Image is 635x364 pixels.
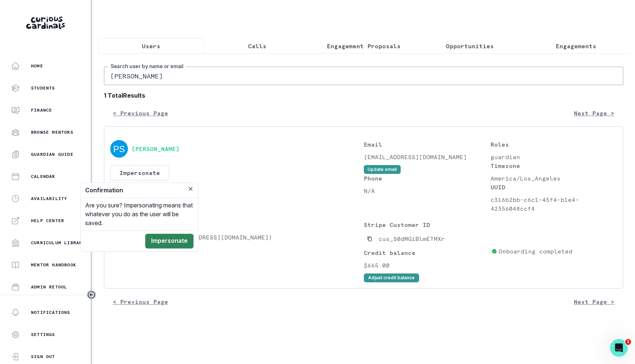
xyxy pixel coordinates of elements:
[31,354,55,360] p: Sign Out
[364,165,401,174] button: Update email
[110,233,364,242] p: [PERSON_NAME] ([EMAIL_ADDRESS][DOMAIN_NAME])
[104,91,623,100] b: 1 Total Results
[145,234,193,248] button: Impersonate
[87,290,96,300] button: Toggle sidebar
[31,332,55,337] p: Settings
[625,339,631,345] span: 1
[490,183,617,192] p: UUID
[104,106,177,120] button: < Previous Page
[110,165,169,181] button: Impersonate
[610,339,628,357] iframe: Intercom live chat
[446,42,494,50] p: Opportunities
[31,107,52,113] p: Finance
[490,153,617,161] p: guardian
[110,220,364,229] p: Students
[104,294,177,309] button: < Previous Page
[364,220,489,229] p: Stripe Customer ID
[565,106,623,120] button: Next Page >
[556,42,596,50] p: Engagements
[31,196,67,202] p: Availability
[565,294,623,309] button: Next Page >
[364,186,491,195] p: N/A
[31,151,73,157] p: Guardian Guide
[490,161,617,170] p: Timezone
[31,240,86,246] p: Curriculum Library
[31,262,76,268] p: Mentor Handbook
[364,140,491,149] p: Email
[31,85,55,91] p: Students
[364,153,491,161] p: [EMAIL_ADDRESS][DOMAIN_NAME]
[364,233,376,245] button: Copied to clipboard
[364,248,489,257] p: Credit balance
[81,183,198,198] header: Confirmation
[31,63,43,69] p: Home
[26,17,65,29] img: Curious Cardinals Logo
[132,145,179,153] button: [PERSON_NAME]
[364,261,489,270] p: $665.00
[327,42,401,50] p: Engagement Proposals
[364,273,419,282] button: Adjust credit balance
[31,284,67,290] p: Admin Retool
[490,140,617,149] p: Roles
[31,129,73,135] p: Browse Mentors
[490,174,617,183] p: America/Los_Angeles
[186,184,195,193] button: Close
[498,247,572,256] p: Onboarding completed
[81,198,198,230] div: Are you sure? Impersonating means that whatever you do as the user will be saved.
[248,42,266,50] p: Calls
[364,174,491,183] p: Phone
[490,195,617,213] p: c316b2bb-c6c1-45f4-b1e4-42356048ccf4
[110,140,128,158] img: svg
[378,234,445,243] p: cus_S0dMGiBlmETMXr
[31,309,70,315] p: Notifications
[31,174,55,179] p: Calendar
[31,218,64,224] p: Help Center
[142,42,160,50] p: Users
